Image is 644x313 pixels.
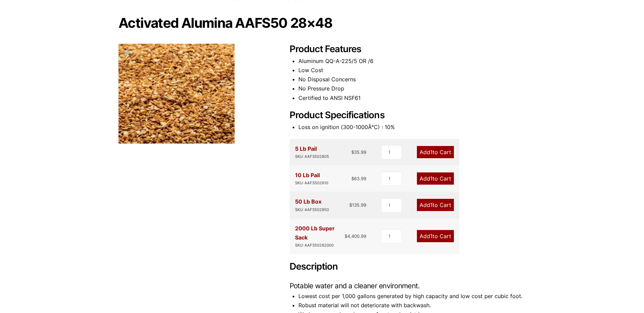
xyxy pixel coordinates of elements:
h2: Product Specifications [290,110,526,121]
img: Activated Alumina AAFS50 28x48 [118,44,235,144]
div: 50 Lb Box [295,197,329,213]
div: SKU: AAFS502850 [295,207,329,213]
h2: Description [290,261,526,272]
bdi: 35.99 [351,149,366,155]
bdi: 63.99 [351,176,366,181]
li: Robust material will not deteriorate with backwash. [298,301,526,310]
div: SKU: AAFS502810 [295,180,328,186]
a: Add1to Cart [417,199,454,211]
div: 10 Lb Pail [295,171,328,186]
div: SKU: AAFS50282000 [295,242,345,249]
li: Loss on ignition (300-1000Â°C) : 10% [298,123,526,132]
h1: Activated Alumina AAFS50 28×48 [118,16,526,30]
span: 🔍 [124,49,132,57]
span: 1 [430,149,433,155]
li: Low Cost [298,66,526,75]
li: Lowest cost per 1,000 gallons generated by high capacity and low cost per cubic foot. [298,292,526,301]
li: No Disposal Concerns [298,75,526,84]
span: $ [345,233,347,239]
li: Aluminum QQ-A-225/5 OR /6 [298,57,526,66]
span: 1 [430,233,433,239]
div: SKU: AAFS502805 [295,153,329,160]
li: No Pressure Drop [298,84,526,93]
span: $ [349,202,352,208]
span: 1 [430,175,433,182]
div: 5 Lb Pail [295,144,329,160]
span: $ [351,149,354,155]
h2: Product Features [290,44,526,55]
li: Certified to ANSI NSF61 [298,93,526,103]
a: Add1to Cart [417,230,454,242]
a: Add1to Cart [417,146,454,158]
bdi: 135.99 [349,202,366,208]
span: 1 [430,202,433,208]
bdi: 4,400.99 [345,233,366,239]
a: Add1to Cart [417,172,454,185]
span: $ [351,176,354,181]
div: 2000 Lb Super Sack [295,224,345,249]
h3: Potable water and a cleaner environment. [290,281,526,290]
a: View full-screen image gallery [118,44,137,62]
